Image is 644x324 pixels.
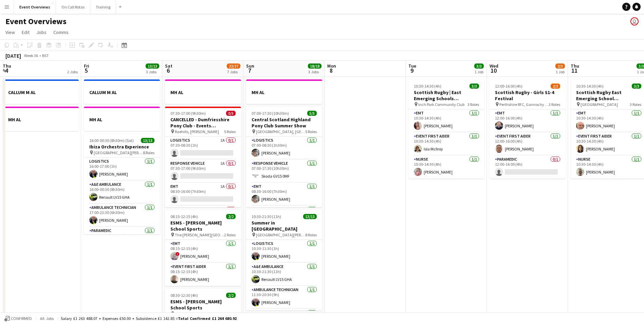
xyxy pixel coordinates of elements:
span: Perthshire RFC, Gannochy Sports Pavilion [499,102,549,107]
app-job-card: 10:30-21:30 (11h)13/13Summer in [GEOGRAPHIC_DATA] [GEOGRAPHIC_DATA][PERSON_NAME], [GEOGRAPHIC_DAT... [246,210,322,310]
span: The [PERSON_NAME][GEOGRAPHIC_DATA] [175,232,224,237]
div: 7 Jobs [227,69,240,74]
span: Raehills, [PERSON_NAME] [175,129,219,134]
app-card-role: Paramedic1/1 [246,206,322,229]
span: 8 [326,67,336,74]
app-job-card: 16:00-00:30 (8h30m) (Sat)13/13Ibiza Orchestra Experience [GEOGRAPHIC_DATA][PERSON_NAME], [GEOGRAP... [84,134,160,234]
div: 07:00-17:30 (10h30m)5/5Central Scotland Highland Pony Club Summer Show [GEOGRAPHIC_DATA], [GEOGRA... [246,107,322,207]
span: Week 36 [22,53,39,58]
div: 2 Jobs [67,69,78,74]
span: 16:00-00:30 (8h30m) (Sat) [89,138,134,143]
app-card-role: Paramedic0/1 [165,206,241,229]
span: 3/3 [470,84,479,89]
app-card-role: EMT1/108:30-16:00 (7h30m)[PERSON_NAME] [246,183,322,206]
span: 2 Roles [224,232,236,237]
app-job-card: 12:00-16:00 (4h)2/3Scottish Rugby - Girls S1-4 Festival Perthshire RFC, Gannochy Sports Pavilion3... [490,79,566,179]
div: 1 Job [556,69,565,74]
span: 9 [407,67,416,74]
a: Edit [19,28,32,37]
div: [DATE] [5,52,21,59]
span: 5 Roles [224,129,236,134]
app-card-role: Event First Aider1/110:30-14:30 (4h)Isla McIlroy [408,132,484,156]
span: Wed [490,63,498,69]
span: 13/13 [141,138,154,143]
app-job-card: MH AL [3,107,79,131]
span: Comms [53,29,69,35]
span: 2/2 [226,214,236,219]
app-card-role: Response Vehicle1/107:00-17:30 (10h30m)Skoda GV15 0MF [246,160,322,183]
span: 7 [245,67,254,74]
span: Total Confirmed £1 264 680.92 [178,316,237,321]
div: MH AL [84,107,160,131]
app-card-role: A&E Ambulance1/110:30-21:30 (11h)Renault LV15 GHA [246,263,322,286]
app-card-role: Event First Aider1/112:00-16:00 (4h)[PERSON_NAME] [490,132,566,156]
app-card-role: Paramedic0/112:00-16:00 (4h) [490,156,566,179]
span: Fri [84,63,89,69]
app-card-role: EMT1/110:30-14:30 (4h)[PERSON_NAME] [408,109,484,132]
div: 10:30-14:30 (4h)3/3Scottish Rugby | East Emerging Schools Championships | [GEOGRAPHIC_DATA] Inch ... [408,79,484,179]
a: Comms [51,28,71,37]
span: 22/27 [227,64,240,69]
span: 10:30-14:30 (4h) [576,84,604,89]
h3: CALLUM M AL [3,89,79,95]
span: [GEOGRAPHIC_DATA], [GEOGRAPHIC_DATA] [256,129,305,134]
span: View [5,29,15,35]
span: 07:30-17:00 (9h30m) [170,111,206,116]
span: Sat [165,63,172,69]
span: [PERSON_NAME][GEOGRAPHIC_DATA] [175,311,224,316]
app-card-role: Ambulance Technician1/111:30-20:30 (9h)[PERSON_NAME] [246,286,322,309]
app-job-card: 07:30-17:00 (9h30m)0/5CANCELLED - Dumfriesshire Pony Club - Events [GEOGRAPHIC_DATA] Raehills, [P... [165,107,241,207]
button: On Call Rotas [56,0,90,14]
app-card-role: EMT1A0/108:30-16:00 (7h30m) [165,183,241,206]
span: 2 Roles [224,311,236,316]
div: MH AL [165,79,241,104]
div: 3 Jobs [146,69,159,74]
h3: Scottish Rugby | East Emerging Schools Championships | [GEOGRAPHIC_DATA] [408,89,484,102]
app-card-role: Logistics1/107:00-08:30 (1h30m)[PERSON_NAME] [246,137,322,160]
span: [GEOGRAPHIC_DATA] [581,102,618,107]
span: 3 Roles [549,102,560,107]
span: 10:30-21:30 (11h) [252,214,281,219]
span: 2/2 [226,293,236,298]
span: 3 Roles [467,102,479,107]
span: 13/13 [146,64,159,69]
app-job-card: 08:15-12:15 (4h)2/2ESMS - [PERSON_NAME] School Sports The [PERSON_NAME][GEOGRAPHIC_DATA]2 RolesEM... [165,210,241,286]
span: 10:30-14:30 (4h) [414,84,441,89]
h3: Ibiza Orchestra Experience [84,144,160,150]
span: 3 Roles [630,102,641,107]
span: Thu [571,63,579,69]
span: 5/5 [307,111,317,116]
span: Inch Park Community Club [418,102,464,107]
h3: MH AL [84,116,160,123]
span: [GEOGRAPHIC_DATA][PERSON_NAME], [GEOGRAPHIC_DATA] [256,232,305,237]
span: 08:15-12:15 (4h) [170,214,198,219]
app-card-role: Nurse1/110:30-14:30 (4h)[PERSON_NAME] [408,156,484,179]
app-card-role: Response Vehicle1A0/107:30-17:00 (9h30m) [165,160,241,183]
span: Jobs [36,29,47,35]
span: Thu [3,63,11,69]
h3: ESMS - [PERSON_NAME] School Sports [165,299,241,311]
h3: MH AL [3,116,79,123]
span: 18/18 [308,64,321,69]
span: 11 [570,67,579,74]
span: 0/5 [226,111,236,116]
div: Salary £1 263 488.07 + Expenses £50.00 + Subsistence £1 142.85 = [61,316,237,321]
app-card-role: Event First Aider1/108:15-12:15 (4h)[PERSON_NAME] [165,263,241,286]
div: BST [42,53,49,58]
app-card-role: Logistics1/110:30-11:30 (1h)[PERSON_NAME] [246,240,322,263]
app-card-role: Logistics1A0/107:30-08:30 (1h) [165,137,241,160]
span: 6 [164,67,172,74]
span: Confirmed [11,316,32,321]
app-card-role: A&E Ambulance1/116:00-00:30 (8h30m)Renault LV15 GHA [84,181,160,204]
span: 13/13 [303,214,317,219]
app-job-card: MH AL [246,79,322,104]
span: Edit [22,29,30,35]
span: All jobs [39,316,55,321]
h3: CALLUM M AL [84,89,160,95]
app-job-card: CALLUM M AL [84,79,160,104]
